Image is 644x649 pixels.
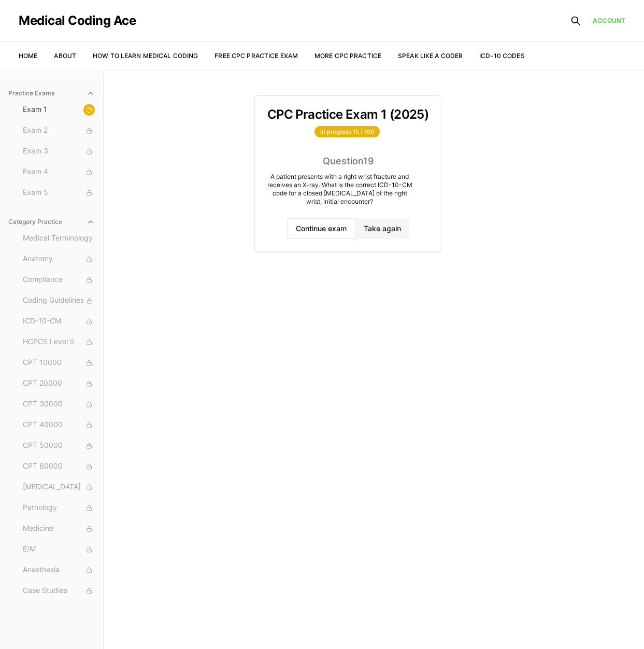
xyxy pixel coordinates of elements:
button: Take again [355,218,409,239]
button: Case Studies [19,583,99,599]
button: E/M [19,541,99,558]
button: Exam 3 [19,143,99,160]
a: Free CPC Practice Exam [214,52,298,60]
button: HCPCS Level II [19,334,99,350]
button: Category Practice [4,214,99,230]
button: Exam 4 [19,164,99,180]
span: Exam 2 [23,125,95,136]
span: CPT 60000 [23,461,95,472]
span: Anatomy [23,253,95,265]
button: Pathology [19,500,99,516]
button: Anesthesia [19,562,99,579]
button: Anatomy [19,251,99,267]
span: Medical Terminology [23,233,95,244]
span: Exam 4 [23,166,95,178]
span: CPT 40000 [23,419,95,431]
span: Medicine [23,523,95,534]
span: Coding Guidelines [23,295,95,306]
span: CPT 10000 [23,357,95,369]
a: Account [593,16,625,25]
button: Exam 2 [19,122,99,139]
button: Compliance [19,272,99,288]
button: ICD-10-CM [19,313,99,330]
button: Exam 5 [19,185,99,201]
span: Case Studies [23,585,95,597]
button: Medicine [19,520,99,537]
h3: CPC Practice Exam 1 (2025) [267,108,428,121]
span: E/M [23,544,95,555]
button: CPT 20000 [19,375,99,392]
button: Practice Exams [4,85,99,102]
span: ICD-10-CM [23,316,95,327]
span: CPT 50000 [23,440,95,452]
a: Speak Like a Coder [398,52,463,60]
div: In progress 15 / 100 [314,126,380,137]
span: CPT 20000 [23,378,95,389]
span: [MEDICAL_DATA] [23,482,95,493]
a: About [54,52,76,60]
a: Home [19,52,37,60]
button: CPT 50000 [19,438,99,454]
span: HCPCS Level II [23,336,95,348]
div: A patient presents with a right wrist fracture and receives an X-ray. What is the correct ICD-10-... [267,173,412,206]
button: CPT 40000 [19,417,99,433]
button: Exam 1 [19,102,99,118]
span: CPT 30000 [23,399,95,410]
span: Compliance [23,274,95,286]
span: Exam 5 [23,187,95,199]
span: Anesthesia [23,565,95,576]
span: Pathology [23,502,95,514]
button: Continue exam [287,218,355,239]
button: CPT 30000 [19,396,99,413]
button: CPT 60000 [19,458,99,475]
button: Coding Guidelines [19,292,99,309]
span: Exam 3 [23,146,95,157]
a: Medical Coding Ace [19,15,136,27]
button: Medical Terminology [19,230,99,247]
a: More CPC Practice [314,52,381,60]
button: [MEDICAL_DATA] [19,479,99,496]
div: Question 19 [267,154,428,168]
span: Exam 1 [23,104,95,116]
a: ICD-10 Codes [479,52,524,60]
button: CPT 10000 [19,355,99,371]
a: How to Learn Medical Coding [93,52,198,60]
